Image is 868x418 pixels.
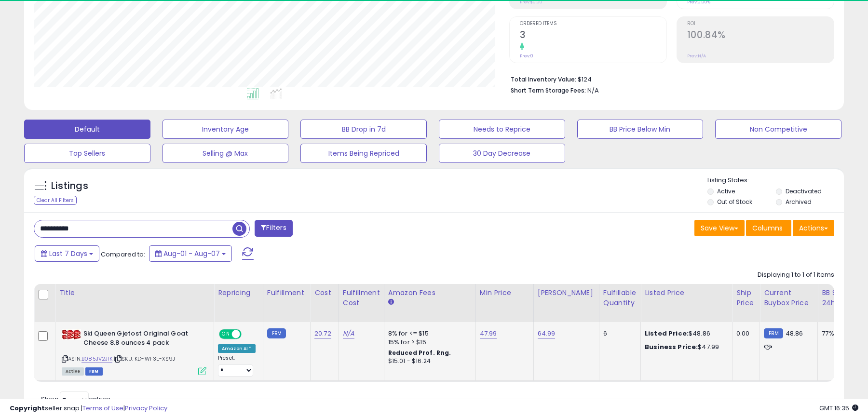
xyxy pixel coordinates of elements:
b: Short Term Storage Fees: [511,86,586,94]
span: Show: entries [41,394,110,404]
div: Fulfillment [267,288,306,298]
h2: 100.84% [687,29,834,42]
b: Listed Price: [645,329,689,338]
div: Amazon Fees [388,288,472,298]
span: All listings currently available for purchase on Amazon [62,367,84,376]
div: Clear All Filters [34,196,77,205]
button: Items Being Repriced [300,144,427,163]
span: Ordered Items [520,21,666,27]
button: Aug-01 - Aug-07 [149,245,232,262]
span: ON [220,330,232,338]
small: Amazon Fees. [388,298,394,307]
div: Amazon AI * [218,344,256,353]
div: Ship Price [736,288,756,308]
small: FBM [764,328,783,338]
span: ROI [687,21,834,27]
h5: Listings [51,179,88,193]
button: Columns [746,220,791,236]
div: $47.99 [645,343,725,351]
a: N/A [343,329,354,338]
button: Top Sellers [24,144,150,163]
button: Default [24,120,150,139]
small: Prev: 0 [520,53,533,59]
div: $15.01 - $16.24 [388,357,468,365]
b: Reduced Prof. Rng. [388,349,451,357]
a: 47.99 [480,329,497,338]
div: $48.86 [645,329,725,338]
span: Compared to: [101,250,145,259]
div: Current Buybox Price [764,288,814,308]
button: Save View [694,220,745,236]
img: 51n6I+qo0CL._SL40_.jpg [62,329,81,340]
button: Selling @ Max [163,144,289,163]
div: ASIN: [62,329,206,374]
button: Needs to Reprice [439,120,565,139]
div: 6 [603,329,633,338]
div: BB Share 24h. [822,288,857,308]
div: Fulfillment Cost [343,288,380,308]
div: Listed Price [645,288,728,298]
span: Last 7 Days [49,249,87,258]
div: 8% for <= $15 [388,329,468,338]
b: Ski Queen Gjetost Original Goat Cheese 8.8 ounces 4 pack [83,329,201,350]
div: Displaying 1 to 1 of 1 items [758,270,834,280]
a: 20.72 [314,329,331,338]
div: 77% [822,329,854,338]
h2: 3 [520,29,666,42]
div: [PERSON_NAME] [538,288,595,298]
span: 2025-08-15 16:35 GMT [819,404,858,413]
label: Archived [786,198,812,206]
label: Deactivated [786,187,822,195]
div: seller snap | | [10,404,167,413]
span: N/A [587,86,599,95]
button: BB Price Below Min [577,120,704,139]
a: Privacy Policy [125,404,167,413]
p: Listing States: [707,176,843,185]
b: Business Price: [645,342,698,351]
button: Last 7 Days [35,245,99,262]
button: Non Competitive [715,120,841,139]
a: B085JV2J1K [81,355,112,363]
small: Prev: N/A [687,53,706,59]
span: OFF [240,330,256,338]
div: Min Price [480,288,529,298]
span: 48.86 [786,329,803,338]
a: Terms of Use [82,404,123,413]
div: Preset: [218,355,256,377]
span: | SKU: KD-WF3E-XS9J [114,355,175,363]
label: Active [717,187,735,195]
b: Total Inventory Value: [511,75,576,83]
div: 0.00 [736,329,752,338]
div: Fulfillable Quantity [603,288,637,308]
button: Filters [255,220,292,237]
button: 30 Day Decrease [439,144,565,163]
strong: Copyright [10,404,45,413]
div: Repricing [218,288,259,298]
label: Out of Stock [717,198,752,206]
div: Title [59,288,210,298]
button: Actions [793,220,834,236]
span: FBM [85,367,103,376]
button: BB Drop in 7d [300,120,427,139]
small: FBM [267,328,286,338]
span: Aug-01 - Aug-07 [163,249,220,258]
span: Columns [752,223,783,233]
div: 15% for > $15 [388,338,468,347]
button: Inventory Age [163,120,289,139]
li: $124 [511,73,827,84]
a: 64.99 [538,329,556,338]
div: Cost [314,288,335,298]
